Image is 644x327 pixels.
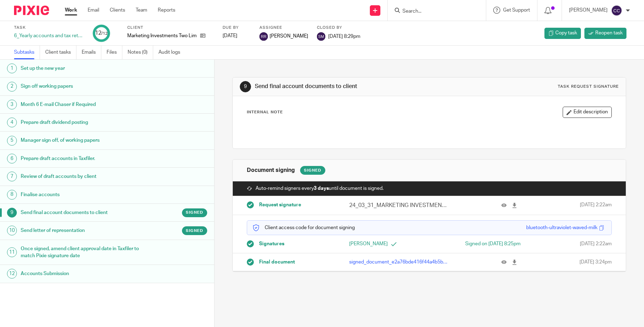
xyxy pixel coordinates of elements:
[127,32,197,39] p: Marketing Investments Two Limited
[259,32,268,41] img: svg%3E
[21,81,145,92] h1: Sign off working papers
[101,32,108,35] small: /12
[7,100,17,109] div: 3
[45,46,76,59] a: Client tasks
[82,46,101,59] a: Emails
[259,240,284,247] span: Signatures
[14,32,84,39] div: 6_Yearly accounts and tax return
[259,201,301,208] span: Request signature
[7,247,17,257] div: 11
[240,81,251,92] div: 9
[611,5,622,16] img: svg%3E
[255,83,444,90] h1: Send final account documents to client
[440,240,521,247] div: Signed on [DATE] 8:25pm
[526,224,597,231] div: bluetooth-ultraviolet-waved-milk
[14,46,40,59] a: Subtasks
[300,166,325,175] div: Signed
[136,7,147,14] a: Team
[259,259,295,266] span: Final document
[7,82,17,92] div: 2
[95,29,108,37] div: 12
[110,7,125,14] a: Clients
[7,269,17,279] div: 12
[107,46,122,59] a: Files
[186,228,203,234] span: Signed
[7,64,17,73] div: 1
[21,243,145,261] h1: Once signed, amend client approval date in Taxfiler to match Pixie signature date
[314,186,329,191] strong: 3 days
[186,209,203,215] span: Signed
[349,259,450,266] p: signed_document_e2a76bde416f44a4b5b69c1c1de0cd2f.pdf
[317,25,360,31] label: Closed by
[21,268,145,279] h1: Accounts Submission
[503,8,530,13] span: Get Support
[270,33,308,40] span: [PERSON_NAME]
[580,201,612,209] span: [DATE] 2:22am
[21,99,145,110] h1: Month 6 E-mail Chaser if Required
[584,28,626,39] a: Reopen task
[21,153,145,164] h1: Prepare draft accounts in Taxfiler.
[247,167,295,174] h1: Document signing
[21,207,145,218] h1: Send final account documents to client
[7,190,17,200] div: 8
[555,29,577,36] span: Copy task
[7,118,17,127] div: 4
[158,46,185,59] a: Audit logs
[21,117,145,128] h1: Prepare draft dividend posting
[14,6,49,15] img: Pixie
[259,25,308,31] label: Assignee
[569,7,608,14] p: [PERSON_NAME]
[558,84,619,89] div: Task request signature
[223,25,251,31] label: Due by
[7,136,17,146] div: 5
[7,154,17,163] div: 6
[252,224,355,231] p: Client access code for document signing
[7,172,17,181] div: 7
[21,225,145,236] h1: Send letter of representation
[14,25,84,31] label: Task
[256,185,384,192] span: Auto-remind signers every until document is signed.
[317,32,325,41] img: svg%3E
[21,189,145,200] h1: Finalise accounts
[158,7,175,14] a: Reports
[127,25,214,31] label: Client
[88,7,99,14] a: Email
[247,109,283,115] p: Internal Note
[349,201,450,209] p: 24_03_31_MARKETING INVESTMENTS TWO LIMITED - Accounts - [DATE].pdf
[7,226,17,235] div: 10
[223,32,251,39] div: [DATE]
[128,46,153,59] a: Notes (0)
[580,240,612,247] span: [DATE] 2:22am
[544,28,581,39] a: Copy task
[579,259,612,266] span: [DATE] 3:24pm
[65,7,77,14] a: Work
[328,34,360,39] span: [DATE] 8:29pm
[21,135,145,146] h1: Manager sign off, of working papers
[402,8,465,15] input: Search
[349,240,429,247] p: [PERSON_NAME]
[7,208,17,218] div: 9
[595,29,623,36] span: Reopen task
[563,107,612,118] button: Edit description
[21,63,145,74] h1: Set up the new year
[21,171,145,182] h1: Review of draft accounts by client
